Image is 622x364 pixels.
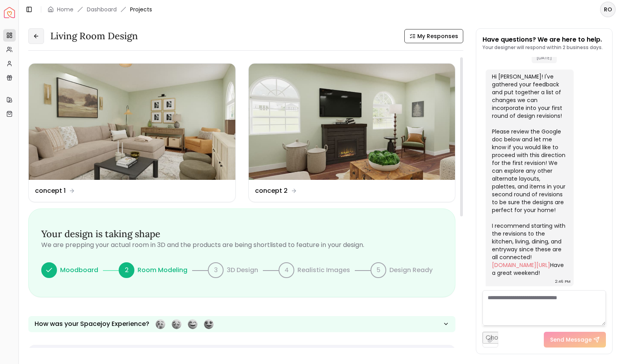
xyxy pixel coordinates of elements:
button: My Responses [404,29,463,43]
div: 5 [371,262,386,278]
dd: concept 2 [255,186,288,196]
span: [DATE] [532,52,557,63]
img: concept 2 [249,64,455,180]
nav: breadcrumb [48,5,152,13]
p: How was your Spacejoy Experience? [35,319,149,329]
img: concept 1 [29,64,235,180]
h3: Your design is taking shape [41,228,442,240]
span: Projects [130,5,152,13]
p: 3D Design [227,265,258,275]
span: RO [601,2,615,16]
img: Spacejoy Logo [4,7,15,18]
button: RO [600,2,616,17]
a: concept 1concept 1 [28,63,236,202]
div: Hi [PERSON_NAME]! I've gathered your feedback and put together a list of changes we can incorpora... [492,73,565,277]
p: Design Ready [389,265,433,275]
p: Have questions? We are here to help. [483,35,603,44]
div: 4 [279,262,294,278]
p: We are prepping your actual room in 3D and the products are being shortlisted to feature in your ... [41,240,442,250]
button: How was your Spacejoy Experience?Feeling terribleFeeling badFeeling goodFeeling awesome [28,316,455,332]
h3: Living Room design [50,30,138,42]
div: 2:46 PM [555,278,571,285]
a: Dashboard [87,5,117,13]
a: Spacejoy [4,7,15,18]
a: [DOMAIN_NAME][URL] [492,261,550,269]
a: concept 2concept 2 [248,63,456,202]
p: Room Modeling [138,265,187,275]
span: My Responses [417,32,458,40]
div: 3 [208,262,224,278]
p: Moodboard [60,265,98,275]
a: Home [57,5,73,13]
dd: concept 1 [35,186,66,196]
p: Your designer will respond within 2 business days. [483,44,603,51]
p: Realistic Images [297,265,350,275]
div: 2 [119,262,134,278]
